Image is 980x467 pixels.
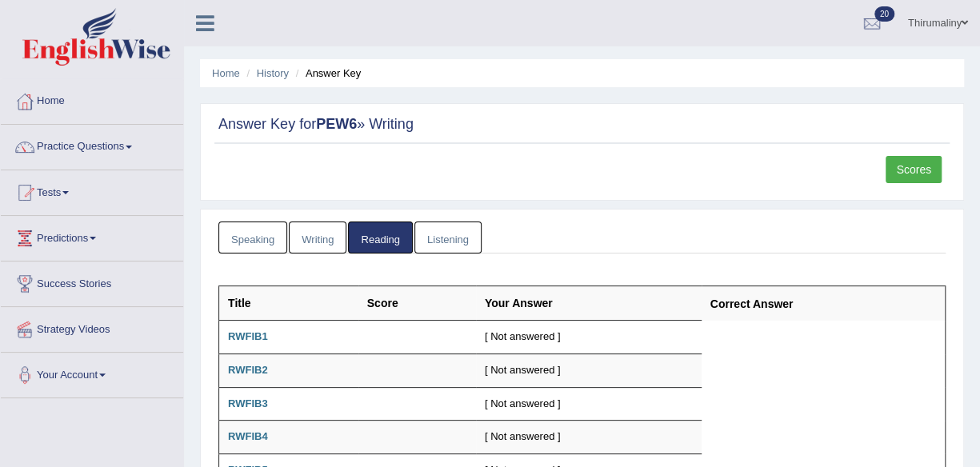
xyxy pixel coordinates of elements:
a: Listening [414,222,482,254]
a: Home [212,67,240,79]
a: Strategy Videos [1,307,183,347]
a: Reading [348,222,412,254]
td: [ Not answered ] [476,354,702,388]
span: 20 [874,6,894,22]
td: [ Not answered ] [476,387,702,421]
b: RWFIB3 [228,397,268,409]
a: Predictions [1,216,183,256]
a: Home [1,79,183,119]
a: History [257,67,289,79]
a: Scores [886,156,942,183]
a: Writing [289,222,346,254]
li: Answer Key [292,66,362,81]
strong: PEW6 [316,116,357,132]
th: Your Answer [476,286,702,321]
b: RWFIB1 [228,330,268,342]
b: RWFIB2 [228,364,268,376]
a: Success Stories [1,261,183,301]
a: Tests [1,170,183,210]
th: Title [219,286,358,321]
a: Speaking [218,222,287,254]
th: Correct Answer [702,286,946,321]
a: Practice Questions [1,125,183,165]
th: Score [358,286,476,321]
h2: Answer Key for » Writing [218,117,946,133]
b: RWFIB4 [228,430,268,442]
td: [ Not answered ] [476,421,702,454]
td: [ Not answered ] [476,321,702,354]
a: Your Account [1,353,183,393]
